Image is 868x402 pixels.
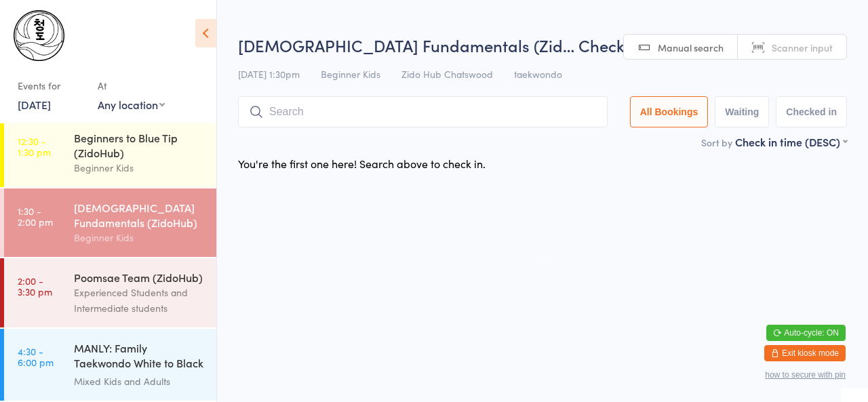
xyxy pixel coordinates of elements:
h2: [DEMOGRAPHIC_DATA] Fundamentals (Zid… Check-in [238,34,847,56]
span: taekwondo [514,67,562,81]
button: how to secure with pin [765,370,846,380]
time: 1:30 - 2:00 pm [18,205,53,227]
time: 4:30 - 6:00 pm [18,346,54,367]
div: Mixed Kids and Adults [74,374,205,389]
div: Events for [18,75,84,97]
span: Beginner Kids [321,67,380,81]
div: Poomsae Team (ZidoHub) [74,270,205,285]
span: [DATE] 1:30pm [238,67,300,81]
button: Waiting [715,96,769,127]
div: You're the first one here! Search above to check in. [238,156,486,171]
a: 1:30 -2:00 pm[DEMOGRAPHIC_DATA] Fundamentals (ZidoHub)Beginner Kids [4,188,216,257]
a: 12:30 -1:30 pmBeginners to Blue Tip (ZidoHub)Beginner Kids [4,119,216,187]
div: Beginner Kids [74,230,205,245]
div: Beginner Kids [74,160,205,176]
span: Zido Hub Chatswood [401,67,493,81]
div: MANLY: Family Taekwondo White to Black Belt [74,340,205,374]
span: Manual search [658,41,724,54]
button: Checked in [776,96,847,127]
div: [DEMOGRAPHIC_DATA] Fundamentals (ZidoHub) [74,200,205,230]
div: Any location [98,97,165,112]
div: Experienced Students and Intermediate students [74,285,205,316]
div: Beginners to Blue Tip (ZidoHub) [74,130,205,160]
a: 4:30 -6:00 pmMANLY: Family Taekwondo White to Black BeltMixed Kids and Adults [4,329,216,401]
time: 12:30 - 1:30 pm [18,136,51,157]
a: [DATE] [18,97,51,112]
a: 2:00 -3:30 pmPoomsae Team (ZidoHub)Experienced Students and Intermediate students [4,258,216,327]
span: Scanner input [772,41,833,54]
time: 2:00 - 3:30 pm [18,275,52,297]
img: Chungdo Taekwondo [14,10,64,61]
button: Exit kiosk mode [764,345,846,361]
button: All Bookings [630,96,709,127]
div: Check in time (DESC) [735,134,847,149]
label: Sort by [701,136,732,149]
div: At [98,75,165,97]
button: Auto-cycle: ON [766,325,846,341]
input: Search [238,96,608,127]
